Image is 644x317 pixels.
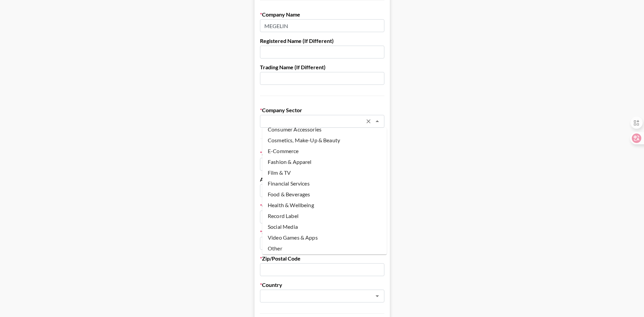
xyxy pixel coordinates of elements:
[262,200,387,211] li: Health & Wellbeing
[262,221,387,232] li: Social Media
[364,117,373,126] button: Clear
[260,229,384,236] label: State/Region
[260,255,384,262] label: Zip/Postal Code
[262,135,387,146] li: Cosmetics, Make-Up & Beauty
[260,176,384,183] label: Address Line 2
[260,107,384,114] label: Company Sector
[262,167,387,178] li: Film & TV
[260,150,384,156] label: Address Line 1
[260,64,384,71] label: Trading Name (If Different)
[262,243,387,254] li: Other
[262,211,387,221] li: Record Label
[262,178,387,189] li: Financial Services
[262,124,387,135] li: Consumer Accessories
[260,11,384,18] label: Company Name
[373,291,382,301] button: Open
[260,202,384,209] label: City/Town
[262,189,387,200] li: Food & Beverages
[260,38,384,44] label: Registered Name (If Different)
[262,146,387,156] li: E-Commerce
[262,156,387,167] li: Fashion & Apparel
[373,117,382,126] button: Close
[262,232,387,243] li: Video Games & Apps
[260,282,384,288] label: Country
